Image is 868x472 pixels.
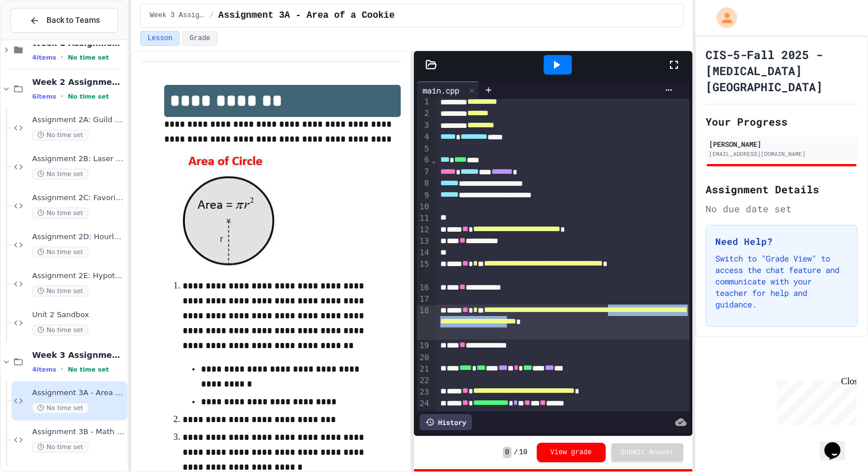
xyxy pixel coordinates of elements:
button: Lesson [140,31,180,46]
div: main.cpp [417,84,465,96]
div: 14 [417,247,431,259]
span: Assignment 3B - Math Tutor Program [32,427,125,437]
div: 22 [417,375,431,387]
div: 13 [417,236,431,247]
div: 7 [417,166,431,178]
div: 18 [417,305,431,340]
div: My Account [704,5,740,31]
div: main.cpp [417,81,479,99]
span: No time set [32,247,88,258]
span: No time set [32,403,88,414]
div: No due date set [706,202,858,216]
div: 23 [417,387,431,398]
span: Assignment 3A - Area of a Cookie [32,388,125,398]
div: 11 [417,213,431,224]
span: No time set [68,366,109,373]
button: Grade [182,31,218,46]
p: Switch to "Grade View" to access the chat feature and communicate with your teacher for help and ... [715,253,848,310]
span: No time set [32,442,88,453]
div: 21 [417,364,431,375]
span: Week 3 Assignments [32,350,125,360]
div: 1 [417,96,431,108]
span: Unit 2 Sandbox [32,310,125,320]
h2: Your Progress [706,114,858,130]
div: 17 [417,294,431,305]
span: Week 2 Assignments [32,77,125,87]
div: 3 [417,120,431,131]
div: 4 [417,131,431,143]
div: 19 [417,340,431,352]
span: No time set [32,286,88,297]
span: Assignment 2A: Guild of Corellia Industries [32,115,125,125]
span: / [210,11,214,20]
span: Fold line [431,155,437,165]
div: History [420,414,472,430]
div: [EMAIL_ADDRESS][DOMAIN_NAME] [709,150,854,158]
span: 10 [519,448,527,457]
div: 10 [417,201,431,213]
button: View grade [537,443,606,462]
div: 12 [417,224,431,236]
span: Week 3 Assignments [150,11,205,20]
iframe: chat widget [820,426,857,461]
div: 24 [417,398,431,409]
div: 6 [417,154,431,166]
span: 0 [503,447,511,458]
span: No time set [32,169,88,180]
span: Assignment 2D: Hourly Wages [32,232,125,242]
span: No time set [68,54,109,61]
h1: CIS-5-Fall 2025 - [MEDICAL_DATA][GEOGRAPHIC_DATA] [706,46,858,95]
span: 6 items [32,93,56,100]
span: Back to Teams [46,14,100,26]
span: Assignment 2E: Hypotenuse Demo [32,271,125,281]
h2: Assignment Details [706,181,858,197]
div: 2 [417,108,431,119]
span: 4 items [32,54,56,61]
div: 20 [417,352,431,364]
span: Assignment 2C: Favorite Movie and Character [32,193,125,203]
div: 5 [417,143,431,155]
span: No time set [32,325,88,336]
button: Submit Answer [611,443,684,462]
span: • [61,92,63,101]
button: Back to Teams [10,8,118,33]
div: 25 [417,410,431,422]
div: 9 [417,190,431,201]
div: [PERSON_NAME] [709,139,854,149]
span: / [514,448,518,457]
div: 16 [417,282,431,294]
div: 8 [417,178,431,189]
div: Chat with us now!Close [5,5,79,73]
span: • [61,365,63,374]
h3: Need Help? [715,235,848,248]
span: Assignment 3A - Area of a Cookie [218,9,394,22]
span: No time set [32,130,88,141]
span: No time set [32,208,88,219]
span: Assignment 2B: Laser Wars Cantina [32,154,125,164]
div: 15 [417,259,431,282]
span: • [61,53,63,62]
span: Submit Answer [621,448,675,457]
span: No time set [68,93,109,100]
iframe: chat widget [773,376,857,425]
span: 4 items [32,366,56,373]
